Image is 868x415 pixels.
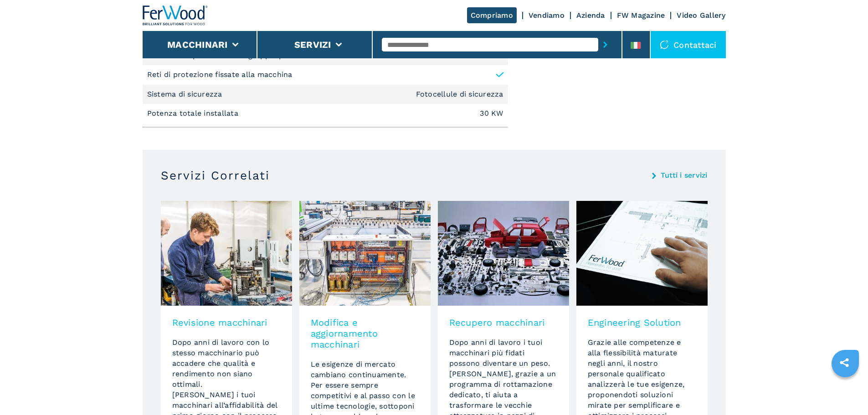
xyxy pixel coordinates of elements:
[651,31,726,58] div: Contattaci
[588,317,696,328] h3: Engineering Solution
[167,39,228,50] button: Macchinari
[172,317,281,328] h3: Revisione macchinari
[416,91,503,98] em: Fotocellule di sicurezza
[311,317,419,350] h3: Modifica e aggiornamento macchinari
[598,34,612,55] button: submit-button
[529,11,565,20] a: Vendiamo
[467,7,517,23] a: Compriamo
[661,172,708,179] a: Tutti i servizi
[161,168,270,183] h3: Servizi Correlati
[829,374,861,408] iframe: Chat
[576,11,605,20] a: Azienda
[147,70,293,80] p: Reti di protezione fissate alla macchina
[299,201,431,306] img: image
[480,110,503,117] em: 30 KW
[449,317,558,328] h3: Recupero macchinari
[576,201,708,306] img: image
[161,201,292,306] img: image
[143,5,208,26] img: Ferwood
[438,201,569,306] img: image
[147,108,241,118] p: Potenza totale installata
[294,39,331,50] button: Servizi
[833,351,856,374] a: sharethis
[147,89,225,99] p: Sistema di sicurezza
[677,11,725,20] a: Video Gallery
[617,11,665,20] a: FW Magazine
[660,40,669,49] img: Contattaci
